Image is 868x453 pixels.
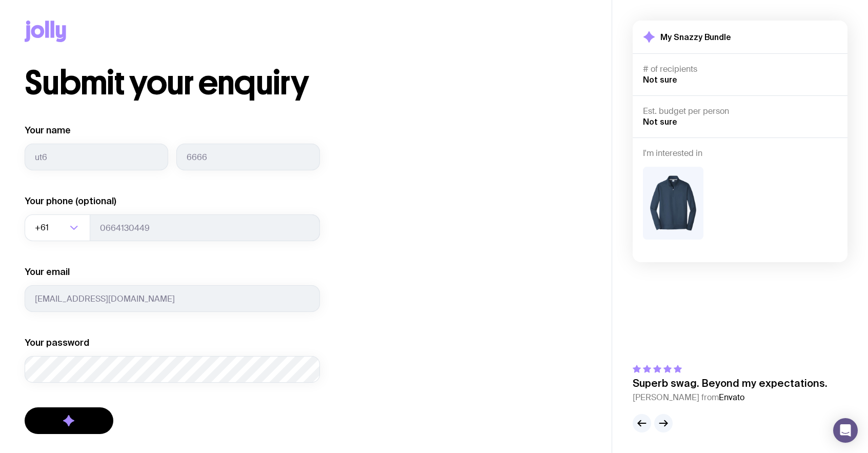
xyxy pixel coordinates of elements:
[25,124,71,136] label: Your name
[643,148,837,159] h4: I'm interested in
[25,285,320,312] input: you@email.com
[25,337,89,349] label: Your password
[25,144,168,170] input: First name
[643,117,677,126] span: Not sure
[90,214,320,241] input: 0400123456
[633,377,827,389] p: Superb swag. Beyond my expectations.
[51,214,67,241] input: Search for option
[643,64,837,74] h4: # of recipients
[25,67,369,100] h1: Submit your enquiry
[35,214,51,241] span: +61
[176,144,320,170] input: Last name
[25,214,90,241] div: Search for option
[833,418,858,443] div: Open Intercom Messenger
[719,392,744,403] span: Envato
[633,391,827,404] cite: [PERSON_NAME] from
[25,195,116,207] label: Your phone (optional)
[25,266,70,278] label: Your email
[643,75,677,84] span: Not sure
[643,106,837,116] h4: Est. budget per person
